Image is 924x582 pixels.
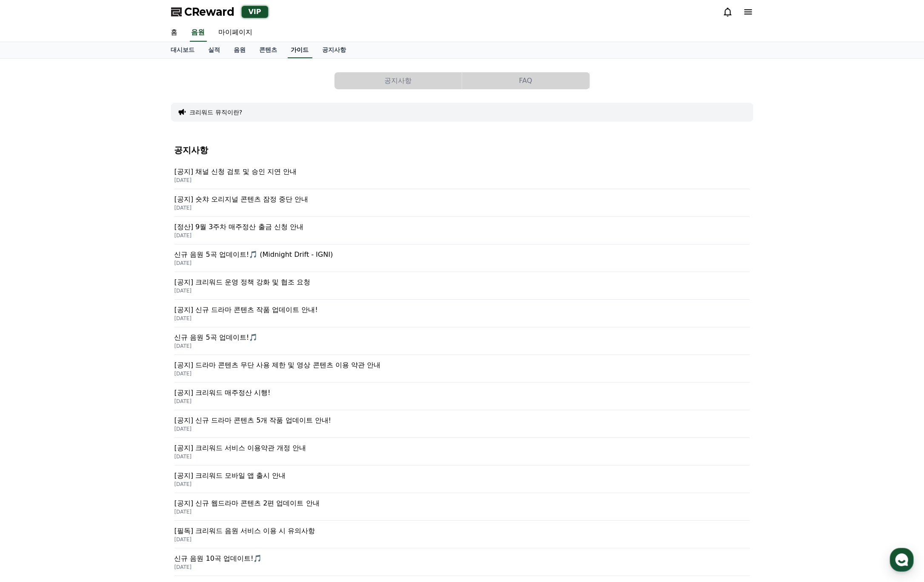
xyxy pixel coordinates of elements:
a: [공지] 크리워드 서비스 이용약관 개정 안내 [DATE] [175,438,750,466]
p: 신규 음원 5곡 업데이트!🎵 (Midnight Drift - IGNI) [175,250,750,260]
a: [공지] 드라마 콘텐츠 무단 사용 제한 및 영상 콘텐츠 이용 약관 안내 [DATE] [175,355,750,383]
h4: 공지사항 [175,145,750,155]
p: [DATE] [175,398,750,405]
span: 대화 [78,283,88,290]
p: [공지] 채널 신청 검토 및 승인 지연 안내 [175,167,750,177]
p: [DATE] [175,370,750,377]
p: [DATE] [175,343,750,349]
p: [DATE] [175,481,750,488]
button: 공지사항 [335,72,462,89]
p: [공지] 신규 드라마 콘텐츠 작품 업데이트 안내! [175,305,750,315]
span: CReward [185,5,235,19]
a: [공지] 신규 드라마 콘텐츠 작품 업데이트 안내! [DATE] [175,300,750,327]
p: [DATE] [175,426,750,432]
a: 홈 [3,270,56,291]
a: [공지] 숏챠 오리지널 콘텐츠 잠정 중단 안내 [DATE] [175,189,750,217]
a: 설정 [110,270,163,291]
button: 크리워드 뮤직이란? [190,108,243,116]
a: [정산] 9월 3주차 매주정산 출금 신청 안내 [DATE] [175,217,750,244]
p: [공지] 크리워드 매주정산 시행! [175,388,750,398]
p: 신규 음원 5곡 업데이트!🎵 [175,332,750,343]
p: [공지] 크리워드 모바일 앱 출시 안내 [175,471,750,481]
a: [공지] 크리워드 매주정산 시행! [DATE] [175,383,750,410]
a: 음원 [190,24,207,42]
p: [DATE] [175,260,750,267]
p: [DATE] [175,315,750,322]
button: FAQ [462,72,589,89]
p: [공지] 신규 웹드라마 콘텐츠 2편 업데이트 안내 [175,498,750,508]
span: 홈 [27,282,32,289]
p: [DATE] [175,508,750,515]
a: 대화 [56,270,110,291]
p: [DATE] [175,287,750,294]
p: [공지] 신규 드라마 콘텐츠 5개 작품 업데이트 안내! [175,415,750,426]
a: 신규 음원 10곡 업데이트!🎵 [DATE] [175,548,750,576]
a: 홈 [164,24,185,42]
div: VIP [242,6,268,18]
a: 콘텐츠 [253,42,284,58]
a: CReward [171,5,235,19]
p: [DATE] [175,204,750,211]
p: [공지] 크리워드 서비스 이용약관 개정 안내 [175,443,750,453]
p: [공지] 크리워드 운영 정책 강화 및 협조 요청 [175,277,750,287]
p: [DATE] [175,232,750,239]
a: 실적 [202,42,227,58]
p: [DATE] [175,564,750,571]
p: [정산] 9월 3주차 매주정산 출금 신청 안내 [175,222,750,232]
a: 공지사항 [335,72,462,89]
p: 신규 음원 10곡 업데이트!🎵 [175,554,750,564]
a: 신규 음원 5곡 업데이트!🎵 [DATE] [175,327,750,355]
p: [공지] 드라마 콘텐츠 무단 사용 제한 및 영상 콘텐츠 이용 약관 안내 [175,360,750,370]
a: [공지] 신규 드라마 콘텐츠 5개 작품 업데이트 안내! [DATE] [175,410,750,438]
a: 마이페이지 [212,24,260,42]
a: [필독] 크리워드 음원 서비스 이용 시 유의사항 [DATE] [175,521,750,548]
a: [공지] 채널 신청 검토 및 승인 지연 안내 [DATE] [175,162,750,189]
p: [DATE] [175,177,750,184]
a: 대시보드 [164,42,202,58]
p: [공지] 숏챠 오리지널 콘텐츠 잠정 중단 안내 [175,194,750,204]
a: [공지] 신규 웹드라마 콘텐츠 2편 업데이트 안내 [DATE] [175,493,750,521]
p: [DATE] [175,536,750,543]
span: 설정 [132,282,142,289]
a: 공지사항 [316,42,353,58]
p: [DATE] [175,453,750,460]
a: [공지] 크리워드 운영 정책 강화 및 협조 요청 [DATE] [175,272,750,300]
p: [필독] 크리워드 음원 서비스 이용 시 유의사항 [175,526,750,536]
a: [공지] 크리워드 모바일 앱 출시 안내 [DATE] [175,466,750,493]
a: 가이드 [288,42,312,58]
a: 신규 음원 5곡 업데이트!🎵 (Midnight Drift - IGNI) [DATE] [175,244,750,272]
a: 음원 [227,42,253,58]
